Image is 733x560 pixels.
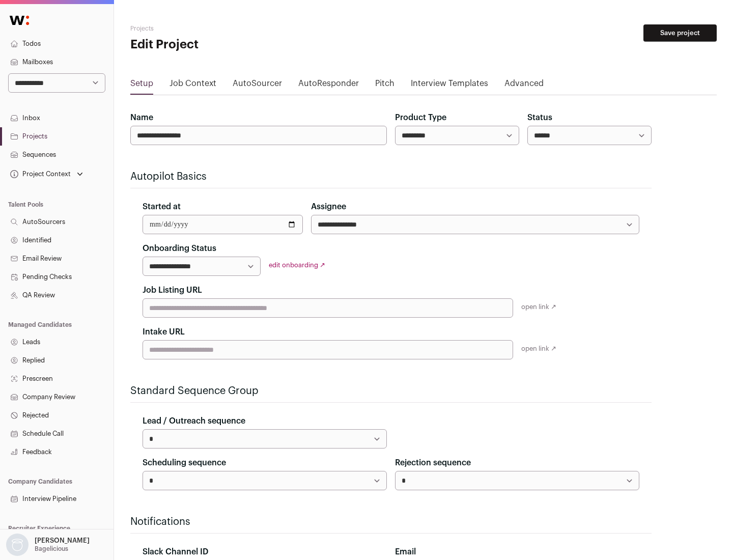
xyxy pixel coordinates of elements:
[8,167,85,181] button: Open dropdown
[35,545,68,553] p: Bagelicious
[298,77,359,94] a: AutoResponder
[130,515,652,529] h2: Notifications
[4,534,92,556] button: Open dropdown
[130,24,326,33] h2: Projects
[35,537,90,545] p: [PERSON_NAME]
[130,37,326,53] h1: Edit Project
[130,384,652,398] h2: Standard Sequence Group
[143,326,185,338] label: Intake URL
[504,77,544,94] a: Advanced
[143,201,181,213] label: Started at
[643,24,717,42] button: Save project
[130,77,153,94] a: Setup
[311,201,346,213] label: Assignee
[395,111,446,124] label: Product Type
[143,242,216,255] label: Onboarding Status
[395,457,471,469] label: Rejection sequence
[527,111,552,124] label: Status
[6,534,29,556] img: nopic.png
[130,111,153,124] label: Name
[375,77,394,94] a: Pitch
[395,546,639,558] div: Email
[233,77,282,94] a: AutoSourcer
[143,415,245,427] label: Lead / Outreach sequence
[170,77,216,94] a: Job Context
[411,77,488,94] a: Interview Templates
[130,170,652,184] h2: Autopilot Basics
[4,10,35,31] img: Wellfound
[8,170,71,178] div: Project Context
[269,262,325,268] a: edit onboarding ↗
[143,284,202,296] label: Job Listing URL
[143,457,226,469] label: Scheduling sequence
[143,546,208,558] label: Slack Channel ID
